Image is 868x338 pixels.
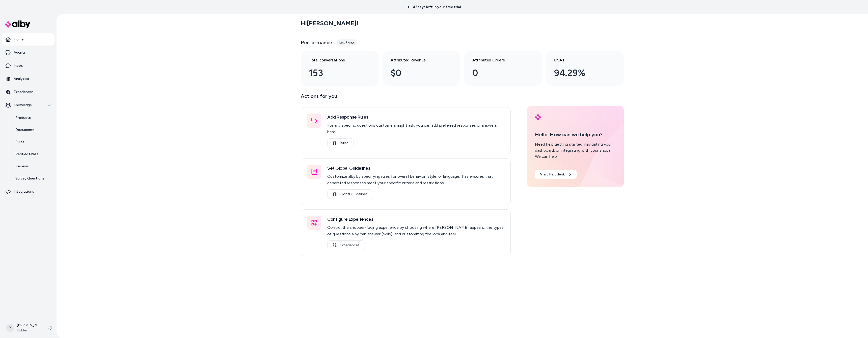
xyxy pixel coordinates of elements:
h3: Attributed Revenue [391,57,444,63]
p: Analytics [14,76,29,81]
a: Products [10,112,55,124]
h3: Set Global Guidelines [327,165,504,172]
p: Home [14,37,23,42]
p: Control the shopper-facing experience by choosing where [PERSON_NAME] appears, the types of quest... [327,224,504,237]
a: Experiences [2,86,55,98]
a: Documents [10,124,55,136]
p: Survey Questions [15,176,44,181]
p: Documents [15,127,35,132]
p: Actions for you [301,92,511,104]
span: M [6,324,14,332]
p: For any specific questions customers might ask, you can add preferred responses or answers here. [327,122,504,135]
a: Visit Helpdesk [535,170,577,179]
a: Global Guidelines [327,189,373,199]
h3: Total conversations [309,57,362,63]
h3: Attributed Orders [472,57,526,63]
a: Inbox [2,60,55,72]
p: Rules [15,140,24,145]
img: alby Logo [5,20,30,28]
a: Analytics [2,73,55,85]
a: Reviews [10,160,55,172]
span: Kohler [17,328,39,333]
h2: Hi [PERSON_NAME] ! [301,19,358,27]
a: Total conversations 153 [301,51,378,86]
a: Attributed Orders 0 [464,51,542,86]
button: M[PERSON_NAME]Kohler [3,320,43,336]
div: $0 [391,66,444,80]
div: Last 7 days [336,39,358,46]
h3: CSAT [554,57,608,63]
p: Experiences [14,89,34,95]
div: 94.29% [554,66,608,80]
h3: Add Response Rules [327,114,504,121]
h3: Performance [301,39,332,46]
a: CSAT 94.29% [546,51,624,86]
div: 0 [472,66,526,80]
p: Customize alby by specifying rules for overall behavior, style, or language. This ensures that ge... [327,173,504,186]
p: Products [15,115,31,120]
a: Verified Q&As [10,148,55,160]
p: Hello. How can we help you? [535,131,616,138]
div: 153 [309,66,362,80]
p: Integrations [14,189,34,194]
p: Verified Q&As [15,152,38,157]
p: Reviews [15,164,29,169]
p: Agents [14,50,26,55]
h3: Configure Experiences [327,216,504,223]
a: Integrations [2,186,55,198]
p: Inbox [14,63,23,68]
p: Knowledge [14,103,32,108]
div: Need help getting started, navigating your dashboard, or integrating with your shop? We can help. [535,141,616,160]
a: Rules [327,138,354,148]
p: [PERSON_NAME] [17,323,39,328]
p: 43 days left in your free trial [404,5,464,10]
a: Home [2,33,55,46]
a: Attributed Revenue $0 [383,51,460,86]
button: Knowledge [2,99,55,111]
a: Agents [2,47,55,59]
a: Survey Questions [10,172,55,185]
a: Rules [10,136,55,148]
img: alby Logo [535,114,541,120]
a: Experiences [327,240,365,250]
